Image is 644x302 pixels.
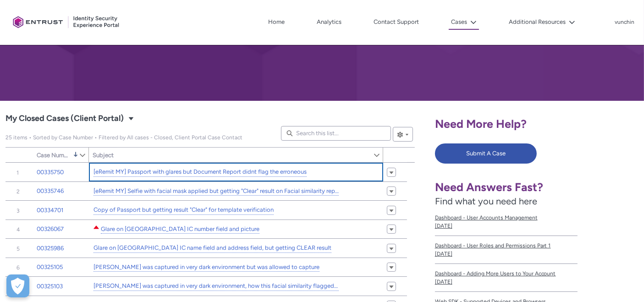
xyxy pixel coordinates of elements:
a: 00326067 [37,225,64,234]
lightning-formatted-date-time: [DATE] [435,251,452,257]
div: Cookie Preferences [6,275,29,297]
a: Glare on [GEOGRAPHIC_DATA] IC name field and address field, but getting CLEAR result [94,243,331,253]
lightning-icon: Escalated [93,224,100,231]
span: My Closed Cases (Client Portal) [6,111,124,126]
a: 00325105 [37,263,63,272]
a: Glare on [GEOGRAPHIC_DATA] IC number field and picture [101,225,259,234]
a: Analytics, opens in new tab [314,15,344,29]
input: Search this list... [281,126,391,141]
a: Contact Support [371,15,421,29]
button: User Profile vunchin [614,17,635,26]
a: Subject [89,148,373,162]
a: Dashboard - User Accounts Management[DATE] [435,208,578,236]
a: 00334701 [37,206,63,215]
a: 00335746 [37,187,64,196]
a: Case Number [33,148,79,162]
span: Find what you need here [435,196,537,207]
button: Select a List View: Cases [126,113,137,124]
a: [PERSON_NAME] was captured in very dark environment, how this facial similarity flagged as Good? [94,281,339,291]
a: [PERSON_NAME] was captured in very dark environment but was allowed to capture [94,263,319,272]
a: 00325986 [37,244,64,253]
span: My Closed Cases (Client Portal) [6,134,242,141]
p: vunchin [615,19,634,26]
a: Dashboard - User Roles and Permissions Part 1[DATE] [435,236,578,264]
button: List View Controls [393,127,413,142]
a: 00325103 [37,282,63,291]
span: Case Number [37,152,71,159]
button: Cases [449,15,479,30]
button: Submit A Case [435,143,537,164]
a: Dashboard - Adding More Users to Your Account[DATE] [435,264,578,292]
lightning-formatted-date-time: [DATE] [435,279,452,285]
a: Copy of Passport but getting result "Clear" for template verification [94,205,274,215]
a: Home [266,15,287,29]
a: [eRemit MY] Selfie with facial mask applied but getting "Clear" result on Facial similarity report [94,187,339,196]
h1: Need Answers Fast? [435,180,578,194]
span: Dashboard - User Roles and Permissions Part 1 [435,242,578,250]
span: Dashboard - User Accounts Management [435,214,578,222]
iframe: Qualified Messenger [602,260,644,302]
span: Dashboard - Adding More Users to Your Account [435,269,578,278]
span: Need More Help? [435,117,527,131]
a: [eRemit MY] Passport with glares but Document Report didnt flag the erroneous [94,167,307,177]
a: 00335750 [37,168,64,177]
button: Open Preferences [6,275,29,297]
lightning-formatted-date-time: [DATE] [435,223,452,229]
button: Additional Resources [506,15,578,29]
